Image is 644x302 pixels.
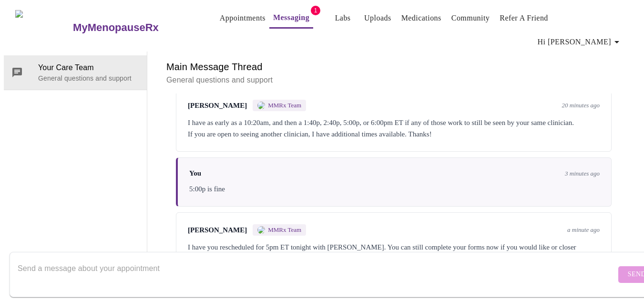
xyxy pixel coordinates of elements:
h3: MyMenopauseRx [73,21,159,34]
h6: Main Message Thread [166,59,621,74]
a: Messaging [273,11,309,24]
a: Refer a Friend [500,11,548,25]
div: I have you rescheduled for 5pm ET tonight with [PERSON_NAME]. You can still complete your forms n... [188,241,600,264]
span: [PERSON_NAME] [188,226,247,234]
a: Uploads [364,11,391,25]
span: [PERSON_NAME] [188,102,247,110]
span: MMRx Team [268,102,301,109]
button: Medications [398,9,445,28]
a: Labs [335,11,351,25]
span: Hi [PERSON_NAME] [538,35,623,49]
button: Uploads [360,9,395,28]
button: Labs [327,9,358,28]
button: Community [448,9,494,28]
span: a minute ago [567,226,600,234]
button: Messaging [269,8,313,29]
p: General questions and support [166,74,621,86]
p: General questions and support [38,73,139,83]
img: MMRX [257,226,265,234]
span: MMRx Team [268,226,301,234]
a: Appointments [220,11,266,25]
div: Your Care TeamGeneral questions and support [4,55,147,90]
textarea: Send a message about your appointment [18,259,616,290]
img: MMRX [257,102,265,109]
img: MyMenopauseRx Logo [15,10,72,46]
span: 1 [311,6,320,15]
a: Community [451,11,490,25]
button: Hi [PERSON_NAME] [534,32,626,52]
a: MyMenopauseRx [72,11,197,44]
span: 3 minutes ago [565,170,600,177]
span: You [189,169,201,177]
a: Medications [401,11,441,25]
span: Your Care Team [38,62,139,73]
div: I have as early as a 10:20am, and then a 1:40p, 2:40p, 5:00p, or 6:00pm ET if any of those work t... [188,117,600,140]
button: Appointments [216,9,269,28]
button: Refer a Friend [496,9,552,28]
div: 5:00p is fine [189,183,600,195]
span: 20 minutes ago [562,102,600,109]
